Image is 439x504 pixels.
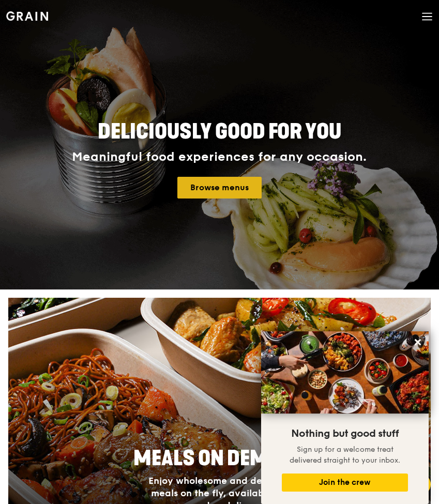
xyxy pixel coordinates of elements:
[54,150,385,164] div: Meaningful food experiences for any occasion.
[6,11,48,21] img: Grain
[261,331,429,414] img: DSC07876-Edit02-Large.jpeg
[133,446,306,471] span: Meals On Demand
[177,177,262,198] a: Browse menus
[282,474,408,492] button: Join the crew
[291,427,399,440] span: Nothing but good stuff
[410,334,426,350] button: Close
[98,119,341,144] span: Deliciously good for you
[290,445,400,465] span: Sign up for a welcome treat delivered straight to your inbox.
